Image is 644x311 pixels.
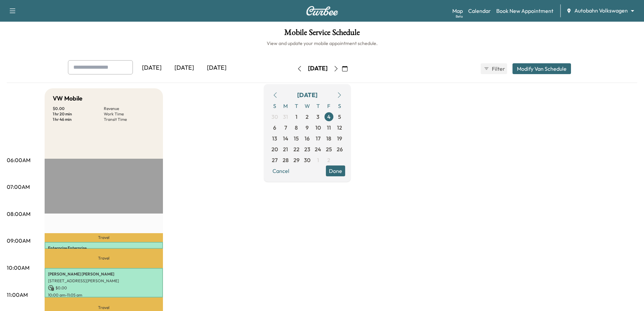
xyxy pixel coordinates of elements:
span: 1 [317,156,319,164]
span: 24 [315,145,321,153]
span: T [291,101,302,111]
span: F [324,101,334,111]
p: $ 0.00 [53,106,104,111]
span: Filter [492,65,504,73]
div: [DATE] [200,60,233,76]
button: Filter [481,63,507,74]
span: Autobahn Volkswagen [574,7,628,15]
h5: VW Mobile [53,94,82,103]
span: 9 [306,124,309,132]
span: 31 [283,113,288,121]
div: [DATE] [308,64,328,73]
span: W [302,101,313,111]
p: 1 hr 20 min [53,111,104,117]
p: 09:00AM [7,237,30,245]
span: 6 [273,124,276,132]
span: 2 [306,113,309,121]
span: S [269,101,280,111]
div: [DATE] [136,60,168,76]
p: Travel [45,233,163,242]
span: 5 [338,113,341,121]
p: 10:00AM [7,264,29,272]
span: 30 [271,113,278,121]
span: 30 [304,156,310,164]
span: 10 [315,124,321,132]
span: 22 [293,145,300,153]
span: 17 [316,134,320,142]
button: Cancel [269,165,292,176]
span: 2 [327,156,330,164]
p: [STREET_ADDRESS][PERSON_NAME] [48,278,160,284]
span: T [313,101,324,111]
p: 1 hr 46 min [53,117,104,122]
p: Transit Time [104,117,155,122]
span: 1 [295,113,297,121]
span: 20 [271,145,278,153]
div: [DATE] [168,60,200,76]
img: Curbee Logo [306,6,338,16]
p: $ 0.00 [48,285,160,291]
span: 16 [305,134,310,142]
span: 18 [326,134,331,142]
h6: View and update your mobile appointment schedule. [7,40,637,47]
span: 29 [293,156,300,164]
span: 4 [327,113,331,121]
span: M [280,101,291,111]
a: MapBeta [452,7,463,15]
div: [DATE] [297,90,317,100]
span: 23 [304,145,310,153]
a: Calendar [468,7,491,15]
span: 25 [326,145,332,153]
p: [PERSON_NAME] [PERSON_NAME] [48,271,160,277]
span: 15 [294,134,299,142]
span: 26 [337,145,343,153]
span: 14 [283,134,288,142]
a: Book New Appointment [496,7,553,15]
button: Modify Van Schedule [512,63,571,74]
div: Beta [456,14,463,19]
h1: Mobile Service Schedule [7,28,637,40]
p: 08:00AM [7,210,30,218]
button: Done [326,165,345,176]
p: Travel [45,249,163,268]
span: 28 [283,156,289,164]
span: 21 [283,145,288,153]
span: 12 [337,124,342,132]
p: 06:00AM [7,156,30,164]
p: Revenue [104,106,155,111]
span: 7 [284,124,287,132]
span: 27 [272,156,278,164]
span: 8 [295,124,298,132]
span: 13 [272,134,277,142]
span: 3 [316,113,319,121]
span: 11 [327,124,331,132]
p: 10:00 am - 11:05 am [48,292,160,298]
p: 11:00AM [7,291,28,299]
span: S [334,101,345,111]
span: 19 [337,134,342,142]
p: 07:00AM [7,183,30,191]
p: Enterprise Enterprise [48,245,160,251]
p: Work Time [104,111,155,117]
